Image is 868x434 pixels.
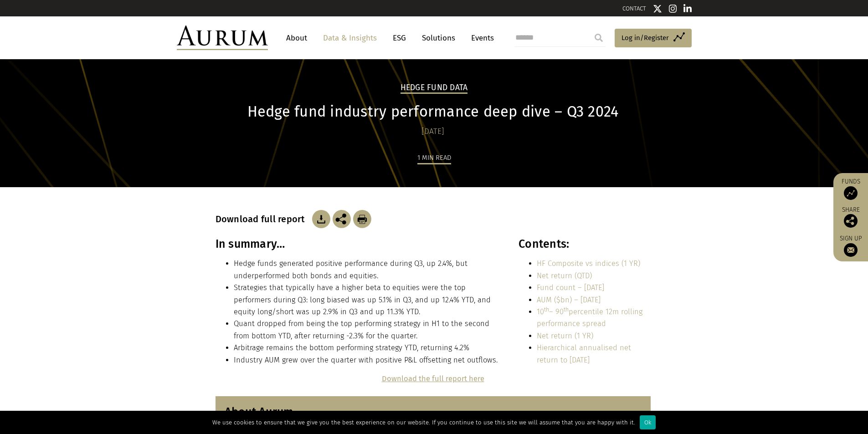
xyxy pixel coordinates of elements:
[216,125,651,138] div: [DATE]
[669,4,677,13] img: Instagram icon
[234,282,499,318] li: Strategies that typically have a higher beta to equities were the top performers during Q3: long ...
[388,30,411,46] a: ESG
[467,30,494,46] a: Events
[234,354,499,366] li: Industry AUM grew over the quarter with positive P&L offsetting net outflows.
[282,30,312,46] a: About
[234,258,499,282] li: Hedge funds generated positive performance during Q3, up 2.4%, but underperformed both bonds and ...
[590,29,608,47] input: Submit
[333,210,351,228] img: Share this post
[519,237,650,251] h3: Contents:
[838,207,863,228] div: Share
[216,103,651,121] h1: Hedge fund industry performance deep dive – Q3 2024
[838,235,863,257] a: Sign up
[844,243,858,257] img: Sign up to our newsletter
[216,237,499,251] h3: In summary…
[353,210,371,228] img: Download Article
[683,4,692,13] img: Linkedin icon
[537,259,640,268] a: HF Composite vs indices (1 YR)
[537,343,631,364] a: Hierarchical annualised net return to [DATE]
[640,415,656,429] div: Ok
[537,307,642,328] a: 10th– 90thpercentile 12m rolling performance spread
[177,26,268,50] img: Aurum
[838,178,863,200] a: Funds
[234,318,499,342] li: Quant dropped from being the top performing strategy in H1 to the second from bottom YTD, after r...
[564,306,569,313] sup: th
[537,296,601,304] a: AUM ($bn) – [DATE]
[318,30,381,46] a: Data & Insights
[417,30,460,46] a: Solutions
[537,283,604,292] a: Fund count – [DATE]
[621,32,669,43] span: Log in/Register
[216,214,310,225] h3: Download full report
[401,83,468,94] h2: Hedge Fund Data
[382,374,484,383] a: Download the full report here
[312,210,330,228] img: Download Article
[844,214,858,228] img: Share this post
[844,186,858,200] img: Access Funds
[653,4,662,13] img: Twitter icon
[615,29,692,48] a: Log in/Register
[417,152,451,164] div: 1 min read
[544,306,549,313] sup: th
[234,342,499,354] li: Arbitrage remains the bottom performing strategy YTD, returning 4.2%
[537,271,592,280] a: Net return (QTD)
[225,405,642,419] h3: About Aurum
[622,5,646,12] a: CONTACT
[537,332,593,340] a: Net return (1 YR)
